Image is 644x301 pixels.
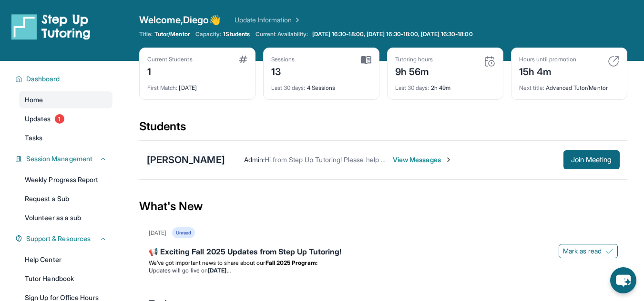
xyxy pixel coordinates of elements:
div: 13 [271,63,295,78]
button: Join Meeting [563,150,620,169]
button: Support & Resources [22,234,107,243]
img: logo [11,13,91,40]
div: Hours until promotion [519,56,576,63]
div: 9h 56m [395,63,433,78]
div: 4 Sessions [271,78,371,92]
div: Students [139,119,627,140]
a: [DATE] 16:30-18:00, [DATE] 16:30-18:00, [DATE] 16:30-18:00 [310,30,475,38]
div: [DATE] [147,78,247,92]
span: Tasks [25,133,42,143]
div: 1 [147,63,193,78]
span: We’ve got important news to share about our [149,259,266,266]
img: card [608,56,619,67]
span: First Match : [147,84,178,91]
span: Tutor/Mentor [154,30,190,38]
span: Session Management [26,154,92,164]
span: Welcome, Diego 👋 [139,13,221,27]
a: Tutor Handbook [19,270,112,287]
div: What's New [139,185,627,227]
div: Advanced Tutor/Mentor [519,78,619,92]
span: Admin : [244,155,265,164]
a: Weekly Progress Report [19,171,112,188]
a: Tasks [19,129,112,146]
img: card [484,56,495,67]
button: Mark as read [559,244,618,258]
li: Updates will go live on [149,267,618,274]
span: Home [25,95,43,105]
div: Tutoring hours [395,56,433,63]
strong: Fall 2025 Program: [266,259,317,266]
span: Title: [139,30,153,38]
img: Chevron-Right [445,156,452,164]
span: Support & Resources [26,234,91,243]
img: Mark as read [606,247,613,255]
span: View Messages [393,155,452,165]
button: Dashboard [22,74,107,84]
div: Sessions [271,56,295,63]
a: Help Center [19,251,112,268]
span: Join Meeting [571,157,612,163]
div: Current Students [147,56,193,63]
span: Last 30 days : [395,84,429,91]
span: [DATE] 16:30-18:00, [DATE] 16:30-18:00, [DATE] 16:30-18:00 [312,30,473,38]
div: 2h 49m [395,78,495,92]
div: 15h 4m [519,63,576,78]
span: Mark as read [563,246,602,256]
div: 📢 Exciting Fall 2025 Updates from Step Up Tutoring! [149,246,618,259]
span: Updates [25,114,51,124]
span: Dashboard [26,74,60,84]
a: Updates1 [19,110,112,127]
span: 1 Students [223,30,250,38]
img: card [361,56,371,64]
div: [PERSON_NAME] [147,153,225,166]
button: chat-button [610,267,636,293]
div: [DATE] [149,229,166,237]
a: Volunteer as a sub [19,209,112,226]
div: Unread [172,227,195,238]
button: Session Management [22,154,107,164]
span: Last 30 days : [271,84,306,91]
span: Capacity: [195,30,222,38]
img: Chevron Right [292,15,301,25]
span: 1 [55,114,64,124]
a: Home [19,91,112,108]
span: Current Availability: [256,30,308,38]
a: Update Information [235,15,301,25]
a: Request a Sub [19,190,112,207]
strong: [DATE] [208,267,230,274]
span: Next title : [519,84,545,91]
img: card [239,56,247,63]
